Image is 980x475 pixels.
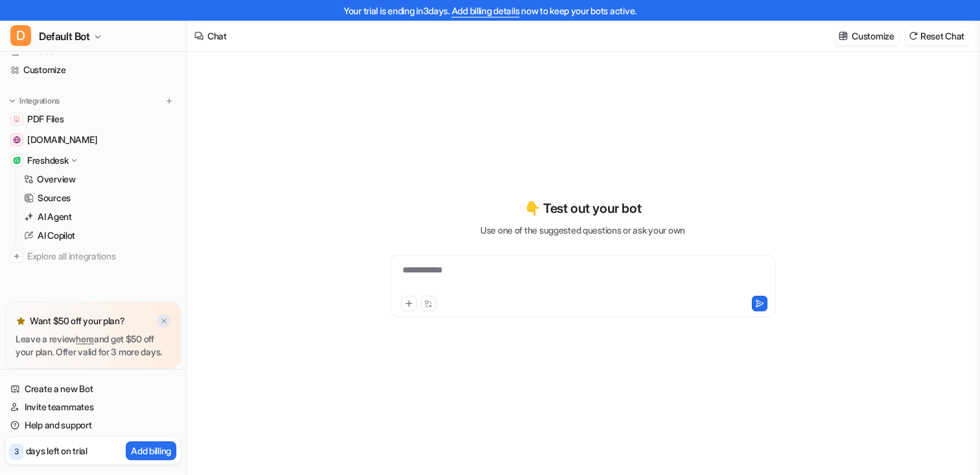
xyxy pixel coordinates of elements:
[16,333,170,359] p: Leave a review and get $50 off your plan. Offer valid for 3 more days.
[16,316,26,326] img: star
[19,189,181,207] a: Sources
[76,333,94,344] a: here
[14,446,19,458] p: 3
[909,31,918,41] img: reset
[452,5,520,16] a: Add billing details
[37,173,76,186] p: Overview
[5,110,181,128] a: PDF FilesPDF Files
[19,226,181,245] a: AI Copilot
[5,131,181,149] a: veritasvans.com[DOMAIN_NAME]
[5,398,181,416] a: Invite teammates
[165,96,174,105] img: menu_add.svg
[207,29,227,43] div: Chat
[852,29,894,43] p: Customize
[126,441,176,460] button: Add billing
[26,444,87,458] p: days left on trial
[39,27,90,45] span: Default Bot
[27,133,97,146] span: [DOMAIN_NAME]
[19,170,181,188] a: Overview
[5,380,181,398] a: Create a new Bot
[8,96,17,105] img: expand menu
[10,250,23,263] img: explore all integrations
[38,210,72,223] p: AI Agent
[131,444,171,458] p: Add billing
[5,247,181,265] a: Explore all integrations
[5,94,64,107] button: Integrations
[27,154,68,167] p: Freshdesk
[13,157,21,164] img: Freshdesk
[10,25,31,46] span: D
[27,113,64,126] span: PDF Files
[30,315,125,327] p: Want $50 off your plan?
[38,192,71,204] p: Sources
[480,223,685,237] p: Use one of the suggested questions or ask your own
[835,27,899,45] button: Customize
[160,317,168,326] img: x
[19,96,60,106] p: Integrations
[13,115,21,123] img: PDF Files
[5,61,181,79] a: Customize
[839,31,848,41] img: customize
[524,199,641,218] p: 👇 Test out your bot
[27,246,176,267] span: Explore all integrations
[13,136,21,144] img: veritasvans.com
[19,208,181,226] a: AI Agent
[905,27,970,45] button: Reset Chat
[38,229,75,242] p: AI Copilot
[5,416,181,434] a: Help and support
